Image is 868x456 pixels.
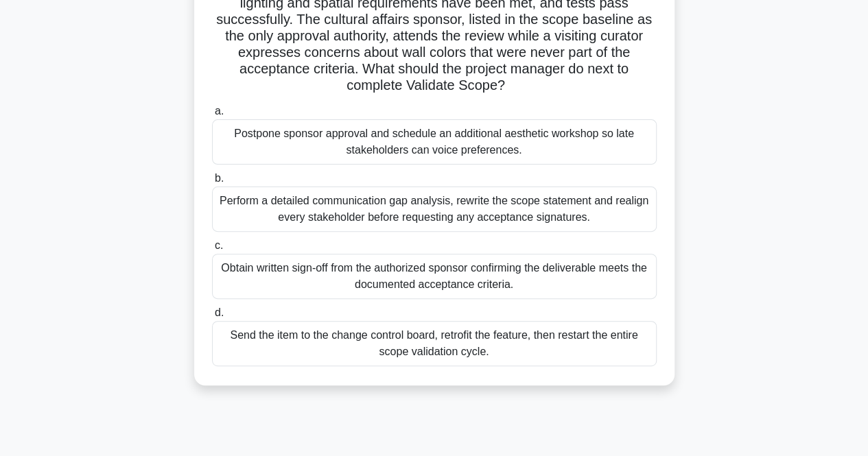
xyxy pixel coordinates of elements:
[212,119,657,165] div: Postpone sponsor approval and schedule an additional aesthetic workshop so late stakeholders can ...
[215,239,223,251] span: c.
[212,254,657,299] div: Obtain written sign-off from the authorized sponsor confirming the deliverable meets the document...
[212,187,657,232] div: Perform a detailed communication gap analysis, rewrite the scope statement and realign every stak...
[215,105,224,117] span: a.
[212,321,657,366] div: Send the item to the change control board, retrofit the feature, then restart the entire scope va...
[215,307,224,318] span: d.
[215,172,224,184] span: b.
